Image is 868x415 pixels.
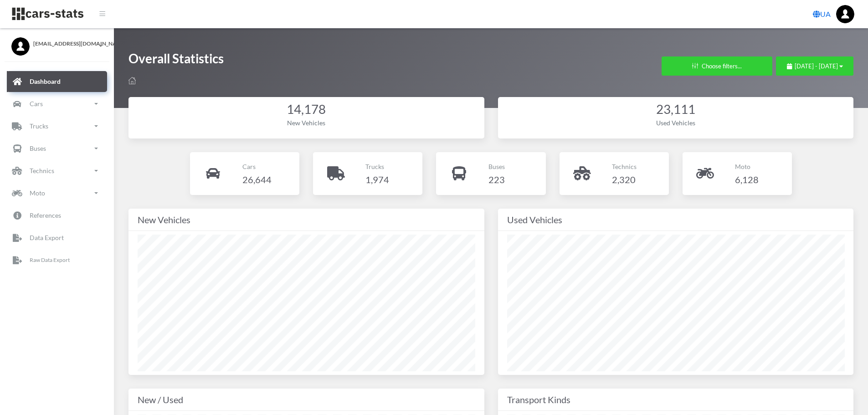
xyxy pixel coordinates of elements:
p: Buses [30,143,46,154]
span: [DATE] - [DATE] [795,62,838,70]
div: New Vehicles [138,118,475,128]
div: Used Vehicles [507,118,845,128]
div: 23,111 [507,101,845,118]
p: Trucks [365,161,389,172]
a: Buses [7,138,107,159]
button: Choose filters... [662,56,772,76]
h1: Overall Statistics [128,50,224,72]
span: [EMAIL_ADDRESS][DOMAIN_NAME] [33,40,103,48]
p: Raw Data Export [30,255,70,265]
a: [EMAIL_ADDRESS][DOMAIN_NAME] [11,37,103,48]
div: Transport Kinds [507,392,845,407]
p: References [30,210,61,221]
button: [DATE] - [DATE] [776,56,853,76]
a: Moto [7,183,107,204]
a: References [7,205,107,226]
div: 14,178 [138,101,475,118]
p: Moto [735,161,759,172]
p: Moto [30,187,45,199]
h4: 2,320 [612,172,637,187]
h4: 6,128 [735,172,759,187]
p: Cars [30,98,43,109]
h4: 223 [488,172,505,187]
p: Technics [30,165,54,176]
div: Used Vehicles [507,212,845,227]
div: New Vehicles [138,212,475,227]
h4: 1,974 [365,172,389,187]
a: Technics [7,160,107,181]
p: Buses [488,161,505,172]
a: Cars [7,93,107,114]
a: Data Export [7,227,107,248]
p: Trucks [30,120,48,132]
a: Raw Data Export [7,250,107,271]
h4: 26,644 [242,172,272,187]
p: Technics [612,161,637,172]
img: ... [836,5,854,23]
p: Data Export [30,232,64,243]
a: Dashboard [7,71,107,92]
a: Trucks [7,116,107,137]
p: Dashboard [30,76,61,87]
p: Cars [242,161,272,172]
div: New / Used [138,392,475,407]
a: UA [809,5,834,23]
img: navbar brand [11,7,84,21]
